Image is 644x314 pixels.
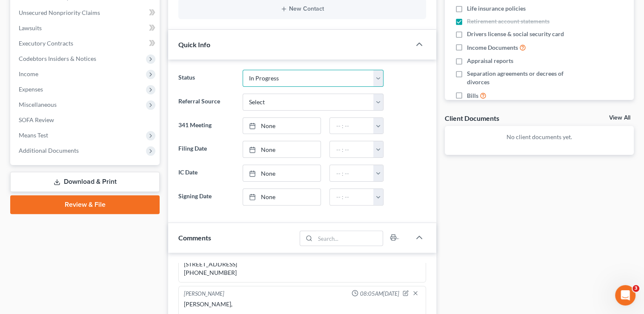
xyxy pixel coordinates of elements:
[174,165,238,182] label: IC Date
[633,285,639,292] span: 3
[185,6,419,12] button: New Contact
[19,147,79,154] span: Additional Documents
[19,70,38,77] span: Income
[174,70,238,87] label: Status
[330,189,374,205] input: -- : --
[184,290,224,298] div: [PERSON_NAME]
[467,57,513,65] span: Appraisal reports
[12,36,160,51] a: Executory Contracts
[174,188,238,206] label: Signing Date
[19,86,43,93] span: Expenses
[452,133,627,141] p: No client documents yet.
[19,116,54,123] span: SOFA Review
[609,115,630,121] a: View All
[19,55,96,62] span: Codebtors Insiders & Notices
[178,234,211,242] span: Comments
[19,131,48,139] span: Means Test
[174,141,238,158] label: Filing Date
[178,40,210,49] span: Quick Info
[467,4,526,13] span: Life insurance policies
[19,101,57,108] span: Miscellaneous
[19,24,42,31] span: Lawsuits
[12,5,160,20] a: Unsecured Nonpriority Claims
[315,231,383,245] input: Search...
[174,94,238,111] label: Referral Source
[615,285,635,305] iframe: Intercom live chat
[467,17,550,26] span: Retirement account statements
[360,290,399,298] span: 08:05AM[DATE]
[467,30,564,38] span: Drivers license & social security card
[10,195,160,214] a: Review & File
[467,43,518,52] span: Income Documents
[330,165,374,181] input: -- : --
[10,172,160,192] a: Download & Print
[19,9,100,16] span: Unsecured Nonpriority Claims
[330,141,374,157] input: -- : --
[243,141,321,157] a: None
[330,118,374,134] input: -- : --
[243,118,321,134] a: None
[12,20,160,36] a: Lawsuits
[467,69,579,86] span: Separation agreements or decrees of divorces
[467,91,478,100] span: Bills
[243,189,321,205] a: None
[19,40,73,47] span: Executory Contracts
[12,112,160,128] a: SOFA Review
[445,114,499,123] div: Client Documents
[174,117,238,134] label: 341 Meeting
[243,165,321,181] a: None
